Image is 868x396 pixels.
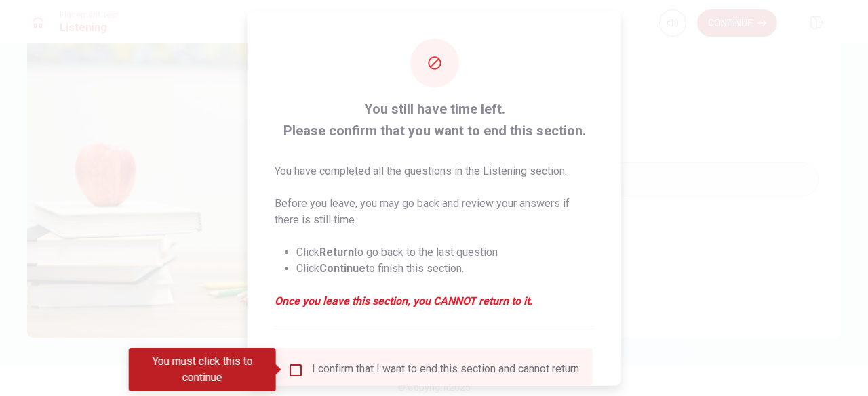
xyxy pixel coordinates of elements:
[312,361,581,378] div: I confirm that I want to end this section and cannot return.
[319,245,354,258] strong: Return
[129,348,276,391] div: You must click this to continue
[296,260,594,276] li: Click to finish this section.
[275,292,594,309] em: Once you leave this section, you CANNOT return to it.
[296,244,594,260] li: Click to go back to the last question
[275,97,594,141] span: You still have time left. Please confirm that you want to end this section.
[319,261,366,274] strong: Continue
[288,361,304,378] span: You must click this to continue
[275,162,594,179] p: You have completed all the questions in the Listening section.
[275,195,594,227] p: Before you leave, you may go back and review your answers if there is still time.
